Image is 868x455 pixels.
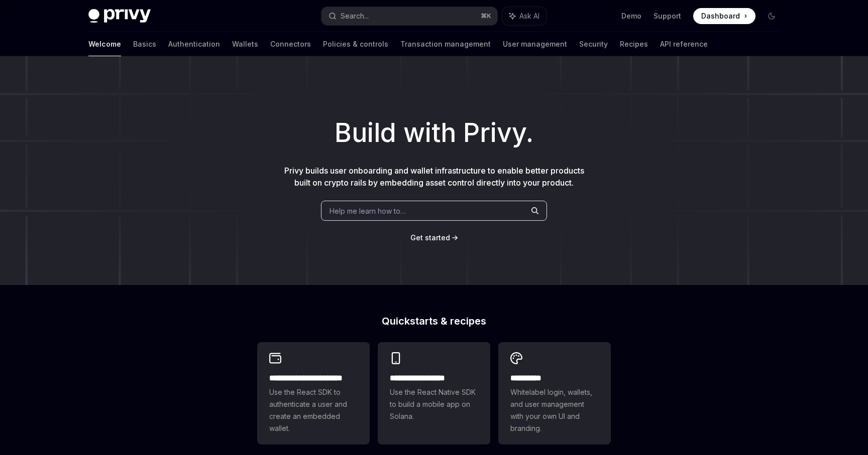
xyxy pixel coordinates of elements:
[654,11,681,21] a: Support
[232,32,258,56] a: Wallets
[257,316,611,326] h2: Quickstarts & recipes
[764,8,780,24] button: Toggle dark mode
[503,32,567,56] a: User management
[579,32,608,56] a: Security
[88,9,151,23] img: dark logo
[88,32,121,56] a: Welcome
[620,32,648,56] a: Recipes
[519,11,539,21] span: Ask AI
[701,11,740,21] span: Dashboard
[330,206,406,216] span: Help me learn how to…
[410,233,450,242] span: Get started
[390,386,478,422] span: Use the React Native SDK to build a mobile app on Solana.
[323,32,388,56] a: Policies & controls
[502,7,547,25] button: Ask AI
[321,7,497,25] button: Search...⌘K
[481,12,491,20] span: ⌘ K
[270,32,311,56] a: Connectors
[510,386,599,434] span: Whitelabel login, wallets, and user management with your own UI and branding.
[693,8,755,24] a: Dashboard
[168,32,220,56] a: Authentication
[378,342,490,444] a: **** **** **** ***Use the React Native SDK to build a mobile app on Solana.
[498,342,611,444] a: **** *****Whitelabel login, wallets, and user management with your own UI and branding.
[269,386,358,434] span: Use the React SDK to authenticate a user and create an embedded wallet.
[284,166,584,188] span: Privy builds user onboarding and wallet infrastructure to enable better products built on crypto ...
[133,32,156,56] a: Basics
[16,113,852,153] h1: Build with Privy.
[410,233,450,243] a: Get started
[341,10,369,22] div: Search...
[660,32,708,56] a: API reference
[400,32,491,56] a: Transaction management
[621,11,641,21] a: Demo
